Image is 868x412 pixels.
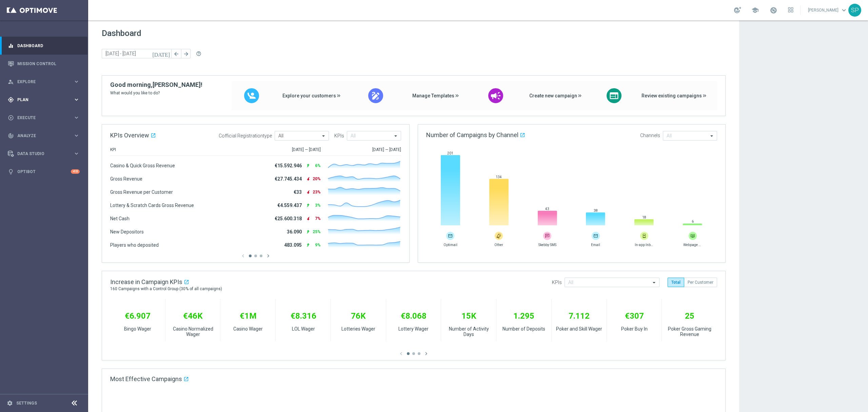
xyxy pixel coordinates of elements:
[8,97,73,103] div: Plan
[73,150,80,157] i: keyboard_arrow_right
[8,37,80,55] div: Dashboard
[8,169,14,175] i: lightbulb
[7,115,80,120] button: play_circle_outline Execute keyboard_arrow_right
[8,97,14,103] i: gps_fixed
[17,152,73,156] span: Data Studio
[7,43,80,49] button: equalizer Dashboard
[8,151,73,157] div: Data Studio
[8,79,73,85] div: Explore
[751,6,759,14] span: school
[8,115,73,121] div: Execute
[8,133,14,139] i: track_changes
[17,134,73,138] span: Analyze
[73,132,80,139] i: keyboard_arrow_right
[8,43,14,49] i: equalizer
[17,55,80,73] a: Mission Control
[8,79,14,85] i: person_search
[7,79,80,85] button: person_search Explore keyboard_arrow_right
[17,98,73,102] span: Plan
[73,78,80,85] i: keyboard_arrow_right
[848,4,861,17] div: SP
[17,163,71,181] a: Optibot
[17,80,73,84] span: Explore
[8,115,14,121] i: play_circle_outline
[807,5,848,15] a: [PERSON_NAME]keyboard_arrow_down
[7,169,80,174] button: lightbulb Optibot +10
[8,133,73,139] div: Analyze
[17,116,73,120] span: Execute
[7,400,13,406] i: settings
[17,37,80,55] a: Dashboard
[71,169,80,174] div: +10
[73,96,80,103] i: keyboard_arrow_right
[7,151,80,156] button: Data Studio keyboard_arrow_right
[840,6,848,14] span: keyboard_arrow_down
[7,61,80,67] button: Mission Control
[73,114,80,121] i: keyboard_arrow_right
[16,401,37,405] a: Settings
[8,163,80,181] div: Optibot
[8,55,80,73] div: Mission Control
[7,133,80,138] button: track_changes Analyze keyboard_arrow_right
[7,97,80,102] button: gps_fixed Plan keyboard_arrow_right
